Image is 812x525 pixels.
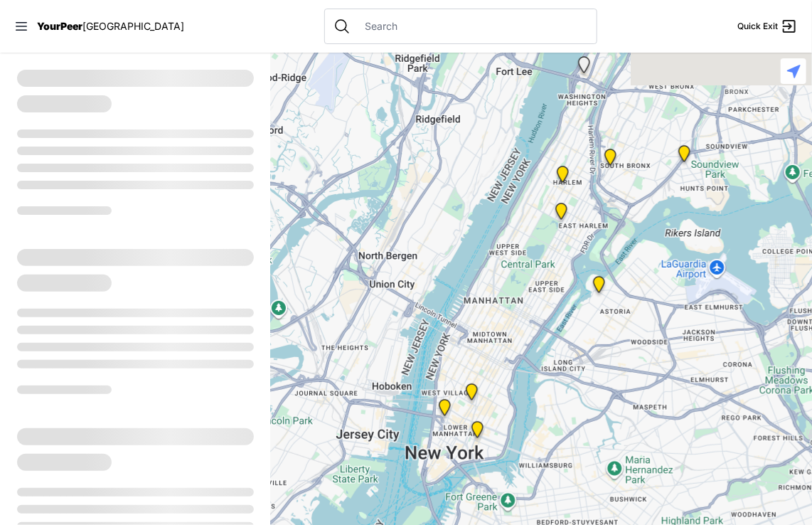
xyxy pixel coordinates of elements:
[37,22,184,31] a: YourPeer[GEOGRAPHIC_DATA]
[737,18,798,35] a: Quick Exit
[554,166,572,189] div: Uptown/Harlem DYCD Youth Drop-in Center
[575,56,593,79] div: La Sala Drop-In Center
[552,203,570,226] div: Manhattan
[737,21,778,32] span: Quick Exit
[436,399,454,422] div: Main Location, SoHo, DYCD Youth Drop-in Center
[602,149,619,171] div: Harm Reduction Center
[37,20,82,32] span: YourPeer
[469,421,486,444] div: Lower East Side Youth Drop-in Center. Yellow doors with grey buzzer on the right
[82,20,184,32] span: [GEOGRAPHIC_DATA]
[675,145,693,168] div: Living Room 24-Hour Drop-In Center
[463,383,481,406] div: Harvey Milk High School
[356,19,588,33] input: Search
